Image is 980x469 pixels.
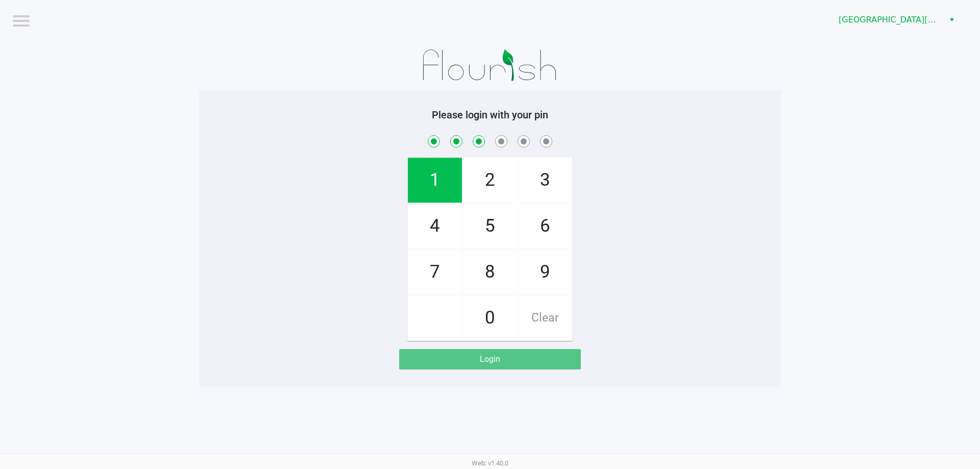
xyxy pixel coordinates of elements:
[944,11,959,29] button: Select
[518,158,572,203] span: 3
[463,295,517,340] span: 0
[408,250,462,294] span: 7
[518,295,572,340] span: Clear
[839,14,938,26] span: [GEOGRAPHIC_DATA][PERSON_NAME]
[463,158,517,203] span: 2
[207,109,773,121] h5: Please login with your pin
[463,204,517,249] span: 5
[408,204,462,249] span: 4
[408,158,462,203] span: 1
[518,250,572,294] span: 9
[463,250,517,294] span: 8
[472,459,508,467] span: Web: v1.40.0
[518,204,572,249] span: 6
